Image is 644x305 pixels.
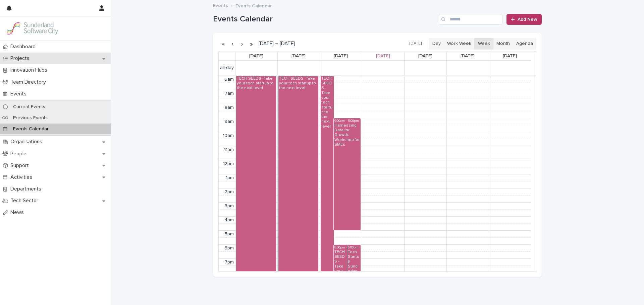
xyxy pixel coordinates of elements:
[8,186,47,192] p: Departments
[8,91,32,97] p: Events
[334,123,360,147] div: Harnessing Data for Growth: Workshop for SMEs
[213,1,228,9] a: Events
[248,52,265,60] a: September 15, 2025
[8,209,29,216] p: News
[235,2,272,9] p: Events Calendar
[444,38,475,50] button: Work Week
[8,79,51,85] p: Team Directory
[223,91,235,96] div: 7am
[237,39,247,49] button: Next week
[5,22,59,35] img: Kay6KQejSz2FjblR6DWv
[334,245,346,249] div: 6:00pm - 8:30pm
[237,76,276,91] div: TECH SEEDS -Take your tech startup to the next level
[334,250,346,279] div: TECH SEEDS -Take your tech startup to the next level
[417,52,434,60] a: September 19, 2025
[493,38,513,50] button: Month
[8,198,44,204] p: Tech Sector
[256,41,295,46] h2: [DATE] – [DATE]
[513,38,536,50] button: Agenda
[348,250,360,279] div: Tech Startup Sunderland Social and The Pitch
[223,231,235,237] div: 5pm
[223,147,235,153] div: 11am
[222,161,235,167] div: 12pm
[8,67,53,73] p: Innovation Hubs
[439,14,502,25] input: Search
[518,17,537,22] span: Add New
[221,133,235,139] div: 10am
[429,38,444,50] button: Day
[406,39,425,49] button: [DATE]
[223,259,235,265] div: 7pm
[321,76,333,129] div: TECH SEEDS -Take your tech startup to the next level
[290,52,307,60] a: September 16, 2025
[223,203,235,209] div: 3pm
[8,162,34,169] p: Support
[223,77,235,82] div: 6am
[223,105,235,110] div: 8am
[223,189,235,195] div: 2pm
[332,52,349,60] a: September 17, 2025
[8,104,51,110] p: Current Events
[247,39,256,49] button: Next year
[501,52,518,60] a: September 21, 2025
[218,39,228,49] button: Previous year
[474,38,493,50] button: Week
[213,14,436,24] h1: Events Calendar
[279,76,318,91] div: TECH SEEDS -Take your tech startup to the next level
[506,14,542,25] a: Add New
[228,39,237,49] button: Previous week
[8,174,38,180] p: Activities
[348,245,360,249] div: 6:00pm - 8:30pm
[459,52,476,60] a: September 20, 2025
[375,52,391,60] a: September 18, 2025
[334,119,360,123] div: 9:00am - 5:00pm
[224,175,235,181] div: 1pm
[8,126,54,132] p: Events Calendar
[223,217,235,223] div: 4pm
[223,119,235,125] div: 9am
[8,151,32,157] p: People
[219,65,235,71] span: all-day
[8,115,53,121] p: Previous Events
[223,245,235,251] div: 6pm
[8,139,48,145] p: Organisations
[8,55,35,62] p: Projects
[8,44,41,50] p: Dashboard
